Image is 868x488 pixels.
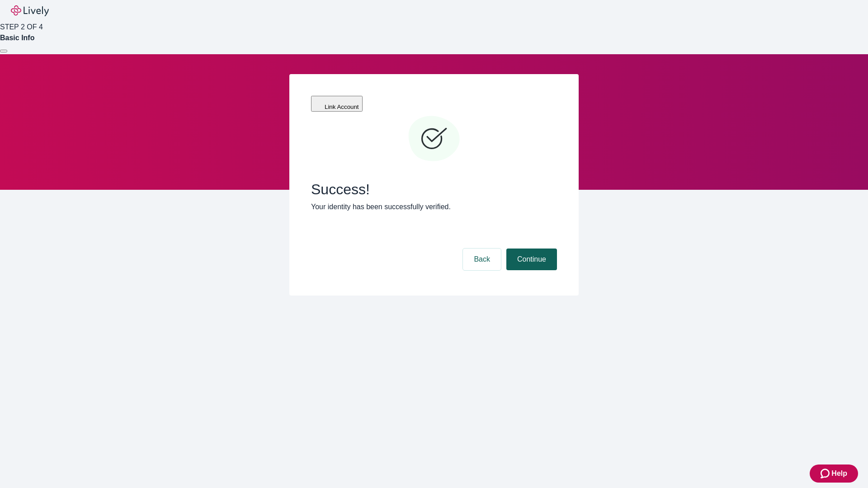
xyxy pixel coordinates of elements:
svg: Checkmark icon [407,112,461,166]
span: Help [831,468,847,479]
p: Your identity has been successfully verified. [311,202,557,212]
button: Zendesk support iconHelp [810,465,858,483]
span: Success! [311,181,557,198]
svg: Zendesk support icon [821,468,831,479]
img: Lively [11,5,49,16]
button: Continue [506,249,557,270]
button: Back [463,249,501,270]
button: Link Account [311,96,363,112]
